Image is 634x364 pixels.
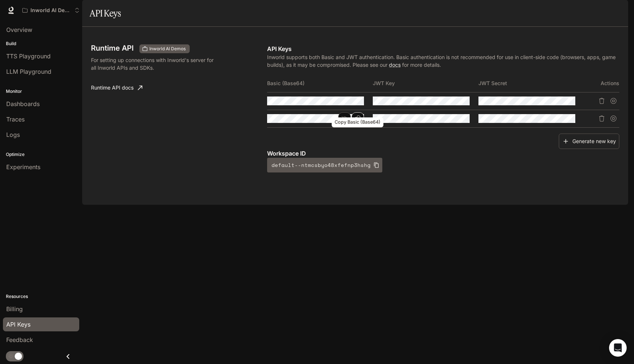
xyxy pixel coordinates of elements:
div: These keys will apply to your current workspace only [139,44,190,53]
p: For setting up connections with Inworld's server for all Inworld APIs and SDKs. [91,56,219,72]
th: Actions [584,74,619,92]
button: Open workspace menu [19,3,83,18]
button: Delete API key [596,113,608,124]
div: Copy Basic (Base64) [332,117,383,127]
a: Runtime API docs [88,80,145,95]
button: Copy Basic (Base64) [351,112,364,125]
th: Basic (Base64) [267,74,373,92]
button: Suspend API key [608,113,619,124]
a: docs [389,62,401,68]
div: Open Intercom Messenger [609,339,627,357]
h1: API Keys [90,6,121,21]
button: default--ntmcsbyo48xfefnp3hshg [267,158,382,172]
span: Inworld AI Demos [146,45,189,52]
button: Suspend API key [608,95,619,107]
p: Inworld AI Demos [30,7,72,14]
th: JWT Key [373,74,478,92]
h3: Runtime API [91,44,134,52]
button: Delete API key [596,95,608,107]
p: Workspace ID [267,149,619,158]
button: Generate new key [559,134,619,149]
th: JWT Secret [478,74,584,92]
p: Inworld supports both Basic and JWT authentication. Basic authentication is not recommended for u... [267,53,619,69]
p: API Keys [267,44,619,53]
